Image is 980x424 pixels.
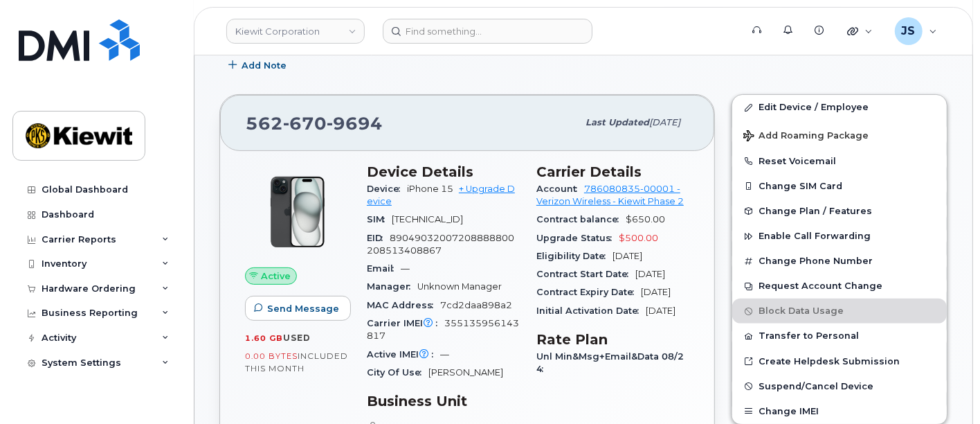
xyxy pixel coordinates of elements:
[732,174,947,199] button: Change SIM Card
[256,170,339,254] img: iPhone_15_Black.png
[641,287,671,297] span: [DATE]
[367,233,514,256] span: 89049032007208888800208513408867
[261,270,291,283] span: Active
[536,351,684,374] span: Unl Min&Msg+Email&Data 08/24
[367,214,392,224] span: SIM
[536,251,612,261] span: Eligibility Date
[619,233,658,243] span: $500.00
[245,351,298,361] span: 0.00 Bytes
[902,23,916,39] span: JS
[612,251,642,261] span: [DATE]
[732,374,947,399] button: Suspend/Cancel Device
[417,281,502,292] span: Unknown Manager
[245,351,348,373] span: included this month
[586,117,649,127] span: Last updated
[536,331,689,348] h3: Rate Plan
[732,299,947,324] button: Block Data Usage
[407,184,453,194] span: iPhone 15
[635,269,665,279] span: [DATE]
[245,333,283,343] span: 1.60 GB
[367,318,444,328] span: Carrier IMEI
[267,302,339,315] span: Send Message
[732,249,947,274] button: Change Phone Number
[920,364,970,414] iframe: Messenger Launcher
[759,381,873,391] span: Suspend/Cancel Device
[440,349,449,360] span: —
[367,281,417,292] span: Manager
[759,206,872,216] span: Change Plan / Features
[732,399,947,424] button: Change IMEI
[732,95,947,120] a: Edit Device / Employee
[440,300,512,310] span: 7cd2daa898a2
[743,130,869,143] span: Add Roaming Package
[732,274,947,299] button: Request Account Change
[885,17,947,45] div: Jenna Savard
[536,269,635,279] span: Contract Start Date
[536,306,646,316] span: Initial Activation Date
[392,214,463,224] span: [TECHNICAL_ID]
[732,349,947,374] a: Create Helpdesk Submission
[536,184,684,206] a: 786080835-00001 - Verizon Wireless - Kiewit Phase 2
[383,19,592,44] input: Find something...
[219,53,298,78] button: Add Note
[649,117,680,127] span: [DATE]
[226,19,365,44] a: Kiewit Corporation
[283,113,327,134] span: 670
[245,296,351,321] button: Send Message
[401,263,410,274] span: —
[626,214,665,224] span: $650.00
[536,164,689,180] h3: Carrier Details
[242,59,287,72] span: Add Note
[367,349,440,360] span: Active IMEI
[536,214,626,224] span: Contract balance
[732,224,947,249] button: Enable Call Forwarding
[732,199,947,224] button: Change Plan / Features
[428,367,503,378] span: [PERSON_NAME]
[837,17,882,45] div: Quicklinks
[536,184,584,194] span: Account
[732,149,947,174] button: Reset Voicemail
[367,367,428,378] span: City Of Use
[246,113,383,134] span: 562
[536,233,619,243] span: Upgrade Status
[283,333,311,343] span: used
[732,324,947,348] button: Transfer to Personal
[759,231,871,242] span: Enable Call Forwarding
[367,263,401,274] span: Email
[367,184,407,194] span: Device
[646,306,675,316] span: [DATE]
[367,233,390,243] span: EID
[367,300,440,310] span: MAC Address
[327,113,383,134] span: 9694
[367,393,520,409] h3: Business Unit
[536,287,641,297] span: Contract Expiry Date
[367,164,520,180] h3: Device Details
[732,121,947,149] button: Add Roaming Package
